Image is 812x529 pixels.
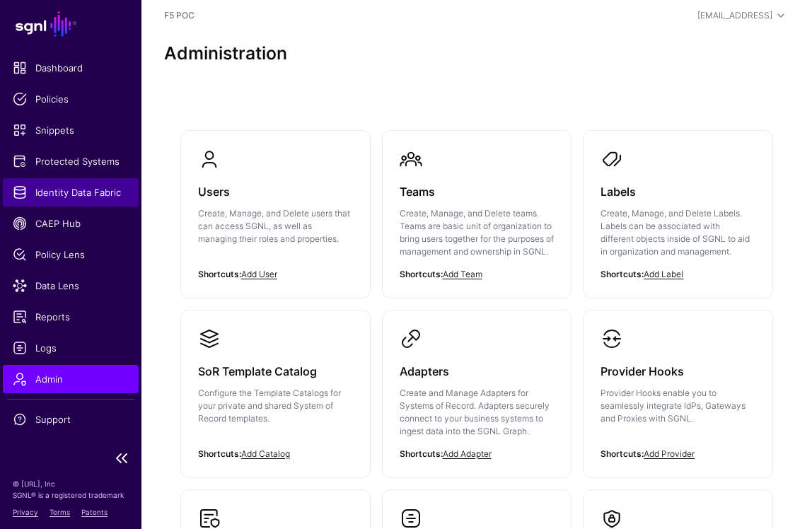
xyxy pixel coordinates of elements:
[241,448,290,459] a: Add Catalog
[13,412,129,426] span: Support
[198,361,353,381] h3: SoR Template Catalog
[3,178,139,207] a: Identity Data Fabric
[13,185,129,199] span: Identity Data Fabric
[13,508,38,516] a: Privacy
[50,508,70,516] a: Terms
[3,116,139,144] a: Snippets
[198,269,241,279] strong: Shortcuts:
[400,361,555,381] h3: Adapters
[3,85,139,113] a: Policies
[697,9,772,22] div: [EMAIL_ADDRESS]
[601,269,644,279] strong: Shortcuts:
[400,182,555,202] h3: Teams
[13,216,129,231] span: CAEP Hub
[400,269,443,279] strong: Shortcuts:
[601,207,755,258] p: Create, Manage, and Delete Labels. Labels can be associated with different objects inside of SGNL...
[198,448,241,459] strong: Shortcuts:
[181,310,370,465] a: SoR Template CatalogConfigure the Template Catalogs for your private and shared System of Record ...
[13,478,129,489] p: © [URL], Inc
[400,448,443,459] strong: Shortcuts:
[164,43,789,64] h2: Administration
[3,147,139,175] a: Protected Systems
[383,131,572,298] a: TeamsCreate, Manage, and Delete teams. Teams are basic unit of organization to bring users togeth...
[241,269,277,279] a: Add User
[198,207,353,245] p: Create, Manage, and Delete users that can access SGNL, as well as managing their roles and proper...
[443,448,492,459] a: Add Adapter
[13,248,129,262] span: Policy Lens
[584,310,772,465] a: Provider HooksProvider Hooks enable you to seamlessly integrate IdPs, Gateways and Proxies with S...
[3,334,139,362] a: Logs
[3,365,139,393] a: Admin
[13,92,129,106] span: Policies
[601,182,755,202] h3: Labels
[3,54,139,82] a: Dashboard
[198,387,353,425] p: Configure the Template Catalogs for your private and shared System of Record templates.
[13,310,129,324] span: Reports
[13,61,129,75] span: Dashboard
[400,387,555,438] p: Create and Manage Adapters for Systems of Record. Adapters securely connect to your business syst...
[13,341,129,355] span: Logs
[644,269,683,279] a: Add Label
[584,131,772,298] a: LabelsCreate, Manage, and Delete Labels. Labels can be associated with different objects inside o...
[3,209,139,238] a: CAEP Hub
[443,269,482,279] a: Add Team
[601,448,644,459] strong: Shortcuts:
[8,8,133,40] a: SGNL
[383,310,572,477] a: AdaptersCreate and Manage Adapters for Systems of Record. Adapters securely connect to your busin...
[400,207,555,258] p: Create, Manage, and Delete teams. Teams are basic unit of organization to bring users together fo...
[13,123,129,137] span: Snippets
[81,508,108,516] a: Patents
[13,372,129,386] span: Admin
[3,272,139,300] a: Data Lens
[181,131,370,285] a: UsersCreate, Manage, and Delete users that can access SGNL, as well as managing their roles and p...
[13,489,129,501] p: SGNL® is a registered trademark
[164,10,195,21] a: F5 POC
[3,303,139,331] a: Reports
[601,361,755,381] h3: Provider Hooks
[601,387,755,425] p: Provider Hooks enable you to seamlessly integrate IdPs, Gateways and Proxies with SGNL.
[644,448,695,459] a: Add Provider
[13,279,129,293] span: Data Lens
[198,182,353,202] h3: Users
[13,154,129,168] span: Protected Systems
[3,240,139,269] a: Policy Lens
